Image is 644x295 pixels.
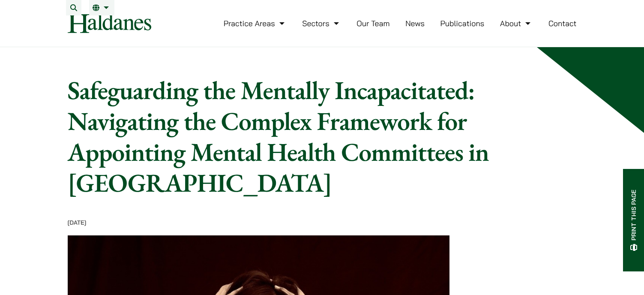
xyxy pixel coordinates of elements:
[93,4,111,11] a: EN
[302,18,341,28] a: Sectors
[548,18,577,28] a: Contact
[500,18,533,28] a: About
[68,219,87,226] time: [DATE]
[440,18,485,28] a: Publications
[224,18,287,28] a: Practice Areas
[405,18,425,28] a: News
[68,75,512,198] h1: Safeguarding the Mentally Incapacitated: Navigating the Complex Framework for Appointing Mental H...
[68,14,151,33] img: Logo of Haldanes
[356,18,389,28] a: Our Team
